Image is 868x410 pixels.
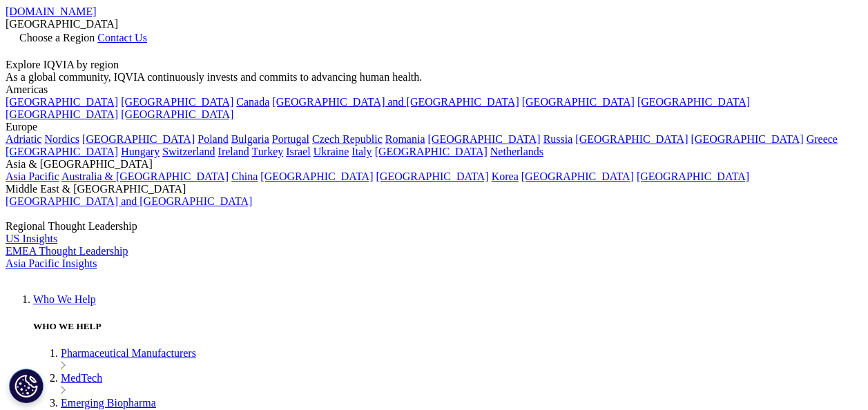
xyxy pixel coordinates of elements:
[231,133,269,145] a: Bulgaria
[6,245,128,257] a: EMEA Thought Leadership
[6,220,862,233] div: Regional Thought Leadership
[543,133,573,145] a: Russia
[575,133,688,145] a: [GEOGRAPHIC_DATA]
[61,397,156,409] a: Emerging Biopharma
[272,133,309,145] a: Portugal
[44,133,79,145] a: Nordics
[521,170,634,182] a: [GEOGRAPHIC_DATA]
[19,32,95,43] span: Choose a Region
[61,170,229,182] a: Australia & [GEOGRAPHIC_DATA]
[428,133,541,145] a: [GEOGRAPHIC_DATA]
[6,108,118,120] a: [GEOGRAPHIC_DATA]
[6,183,862,195] div: Middle East & [GEOGRAPHIC_DATA]
[197,133,228,145] a: Poland
[375,146,488,157] a: [GEOGRAPHIC_DATA]
[6,158,862,170] div: Asia & [GEOGRAPHIC_DATA]
[286,146,311,157] a: Israel
[121,96,233,108] a: [GEOGRAPHIC_DATA]
[6,84,862,96] div: Americas
[6,121,862,133] div: Europe
[272,96,519,108] a: [GEOGRAPHIC_DATA] and [GEOGRAPHIC_DATA]
[312,133,383,145] a: Czech Republic
[492,170,519,182] a: Korea
[61,372,102,384] a: MedTech
[121,146,160,157] a: Hungary
[33,293,96,305] a: Who We Help
[807,133,838,145] a: Greece
[231,170,258,182] a: China
[6,133,41,145] a: Adriatic
[637,96,750,108] a: [GEOGRAPHIC_DATA]
[637,170,749,182] a: [GEOGRAPHIC_DATA]
[314,146,349,157] a: Ukraine
[6,170,59,182] a: Asia Pacific
[252,146,284,157] a: Turkey
[260,170,373,182] a: [GEOGRAPHIC_DATA]
[490,146,543,157] a: Netherlands
[6,6,97,17] a: [DOMAIN_NAME]
[61,347,196,359] a: Pharmaceutical Manufacturers
[6,71,862,84] div: As a global community, IQVIA continuously invests and commits to advancing human health.
[162,146,215,157] a: Switzerland
[97,32,147,43] a: Contact Us
[376,170,489,182] a: [GEOGRAPHIC_DATA]
[218,146,249,157] a: Ireland
[6,195,252,207] a: [GEOGRAPHIC_DATA] and [GEOGRAPHIC_DATA]
[33,321,862,332] h5: WHO WE HELP
[6,18,862,30] div: [GEOGRAPHIC_DATA]
[351,146,372,157] a: Italy
[9,369,44,403] button: Cookies Settings
[236,96,269,108] a: Canada
[82,133,195,145] a: [GEOGRAPHIC_DATA]
[385,133,425,145] a: Romania
[6,257,97,269] a: Asia Pacific Insights
[6,233,57,244] a: US Insights
[121,108,233,120] a: [GEOGRAPHIC_DATA]
[691,133,804,145] a: [GEOGRAPHIC_DATA]
[6,146,118,157] a: [GEOGRAPHIC_DATA]
[6,59,862,71] div: Explore IQVIA by region
[522,96,635,108] a: [GEOGRAPHIC_DATA]
[6,96,118,108] a: [GEOGRAPHIC_DATA]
